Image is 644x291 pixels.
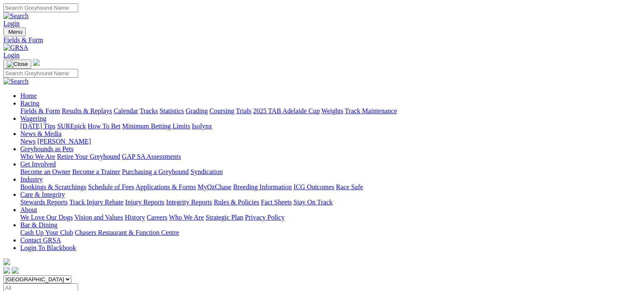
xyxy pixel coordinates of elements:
a: Industry [20,176,43,183]
a: Coursing [209,107,234,114]
a: Stay On Track [293,199,332,206]
img: Search [3,78,29,85]
a: Isolynx [192,122,212,130]
div: Care & Integrity [20,199,641,206]
a: Stewards Reports [20,199,68,206]
a: Retire Your Greyhound [57,153,120,160]
div: News & Media [20,138,641,145]
a: Results & Replays [62,107,112,114]
button: Toggle navigation [3,27,26,36]
a: Rules & Policies [214,199,259,206]
img: twitter.svg [12,267,19,274]
a: History [125,214,145,221]
div: About [20,214,641,221]
a: [DATE] Tips [20,122,55,130]
a: Vision and Values [74,214,123,221]
div: Wagering [20,122,641,130]
a: Login [3,20,19,27]
a: Tracks [140,107,158,114]
a: 2025 TAB Adelaide Cup [253,107,320,114]
a: Injury Reports [125,199,164,206]
a: Who We Are [169,214,204,221]
a: Become an Owner [20,168,71,175]
img: Search [3,12,29,20]
a: Care & Integrity [20,191,65,198]
button: Toggle navigation [3,60,31,69]
a: Chasers Restaurant & Function Centre [75,229,179,236]
a: Wagering [20,115,46,122]
a: Syndication [190,168,223,175]
a: Track Maintenance [345,107,397,114]
a: We Love Our Dogs [20,214,73,221]
a: Weights [321,107,343,114]
a: Privacy Policy [245,214,285,221]
a: Purchasing a Greyhound [122,168,189,175]
a: Minimum Betting Limits [122,122,190,130]
a: Integrity Reports [166,199,212,206]
div: Racing [20,107,641,115]
span: Menu [8,29,22,35]
a: GAP SA Assessments [122,153,181,160]
img: facebook.svg [3,267,10,274]
div: Bar & Dining [20,229,641,237]
a: Applications & Forms [136,183,196,190]
a: Careers [147,214,167,221]
a: SUREpick [57,122,86,130]
a: Calendar [114,107,138,114]
a: ICG Outcomes [293,183,334,190]
img: Close [7,61,28,68]
a: Racing [20,100,39,107]
a: Home [20,92,37,99]
a: How To Bet [88,122,121,130]
img: logo-grsa-white.png [33,59,40,66]
img: logo-grsa-white.png [3,258,10,265]
a: Who We Are [20,153,55,160]
a: Contact GRSA [20,237,61,244]
a: About [20,206,37,213]
a: Grading [186,107,208,114]
a: Race Safe [336,183,363,190]
a: Bar & Dining [20,221,57,228]
input: Search [3,69,78,78]
a: Breeding Information [233,183,292,190]
a: Fact Sheets [261,199,292,206]
a: MyOzChase [198,183,231,190]
a: Login [3,52,19,59]
a: Login To Blackbook [20,244,76,251]
a: Strategic Plan [206,214,243,221]
a: Get Involved [20,160,56,168]
a: Trials [236,107,251,114]
a: Cash Up Your Club [20,229,73,236]
input: Search [3,3,78,12]
img: GRSA [3,44,28,52]
a: Track Injury Rebate [69,199,123,206]
a: [PERSON_NAME] [37,138,91,145]
a: Schedule of Fees [88,183,134,190]
a: Greyhounds as Pets [20,145,73,152]
div: Greyhounds as Pets [20,153,641,160]
a: Fields & Form [20,107,60,114]
div: Get Involved [20,168,641,176]
a: Bookings & Scratchings [20,183,86,190]
div: Industry [20,183,641,191]
a: Become a Trainer [72,168,120,175]
a: News [20,138,35,145]
a: Statistics [160,107,184,114]
a: Fields & Form [3,36,641,44]
a: News & Media [20,130,62,137]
